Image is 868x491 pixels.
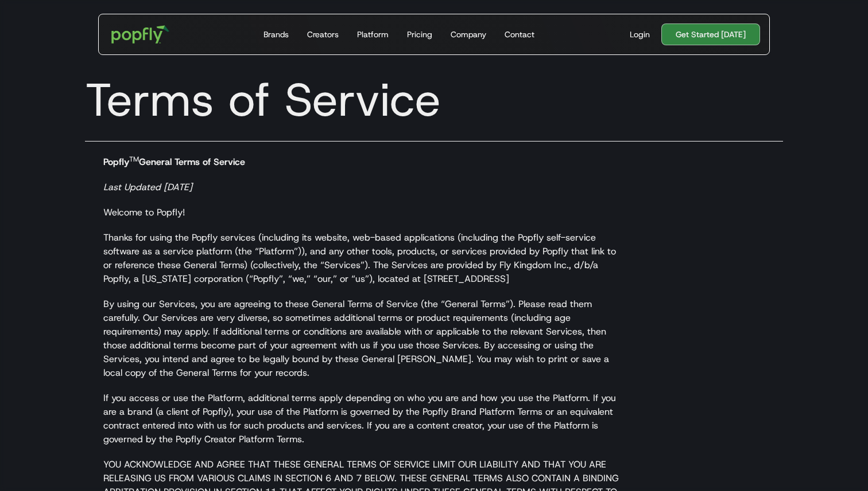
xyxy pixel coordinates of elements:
a: Creators [303,14,343,54]
a: Login [625,29,654,40]
div: Company [451,29,486,40]
p: By using our Services, you are agreeing to these General Terms of Service (the “General Terms”). ... [103,297,627,380]
h1: Terms of Service [76,72,792,127]
a: Contact [500,14,539,54]
a: Platform [352,14,393,54]
a: home [103,17,177,52]
a: Pricing [402,14,437,54]
a: Get Started [DATE] [661,23,760,45]
em: Last Updated [DATE] [103,181,192,193]
a: Brands [259,14,293,54]
div: Pricing [407,29,432,40]
a: Company [446,14,491,54]
strong: General Terms of Service [139,156,245,168]
div: Contact [505,29,534,40]
div: Platform [357,29,389,40]
strong: Popfly [103,156,129,168]
p: If you access or use the Platform, additional terms apply depending on who you are and how you us... [103,391,627,446]
div: Brands [263,29,289,40]
sup: TM [129,155,139,164]
div: Login [630,29,650,40]
p: Welcome to Popfly! [103,206,627,219]
div: Creators [307,29,339,40]
p: Thanks for using the Popfly services (including its website, web-based applications (including th... [103,231,627,286]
